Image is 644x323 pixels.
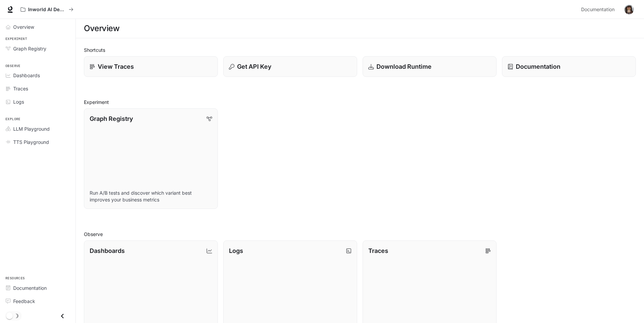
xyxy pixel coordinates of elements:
[622,3,636,16] button: User avatar
[28,7,66,13] p: Inworld AI Demos
[3,21,73,33] a: Overview
[3,136,73,148] a: TTS Playground
[13,284,47,292] span: Documentation
[3,83,73,94] a: Traces
[223,56,357,77] button: Get API Key
[368,246,388,255] p: Traces
[84,231,636,238] h2: Observe
[237,62,271,71] p: Get API Key
[90,246,125,255] p: Dashboards
[581,5,615,14] span: Documentation
[84,56,218,77] a: View Traces
[84,22,119,35] h1: Overview
[6,312,13,319] span: Dark mode toggle
[502,56,636,77] a: Documentation
[18,3,76,16] button: All workspaces
[624,5,634,14] img: User avatar
[3,43,73,55] a: Graph Registry
[13,125,50,132] span: LLM Playground
[84,108,218,209] a: Graph RegistryRun A/B tests and discover which variant best improves your business metrics
[3,295,73,307] a: Feedback
[13,98,24,105] span: Logs
[13,23,34,30] span: Overview
[98,62,134,71] p: View Traces
[90,114,133,123] p: Graph Registry
[84,46,636,53] h2: Shortcuts
[13,72,40,79] span: Dashboards
[3,96,73,108] a: Logs
[376,62,432,71] p: Download Runtime
[363,56,497,77] a: Download Runtime
[13,138,49,146] span: TTS Playground
[90,190,212,203] p: Run A/B tests and discover which variant best improves your business metrics
[3,123,73,135] a: LLM Playground
[516,62,560,71] p: Documentation
[3,282,73,294] a: Documentation
[578,3,620,16] a: Documentation
[229,246,243,255] p: Logs
[13,85,28,92] span: Traces
[13,45,46,52] span: Graph Registry
[84,99,636,106] h2: Experiment
[3,69,73,81] a: Dashboards
[55,309,70,323] button: Close drawer
[13,298,35,305] span: Feedback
